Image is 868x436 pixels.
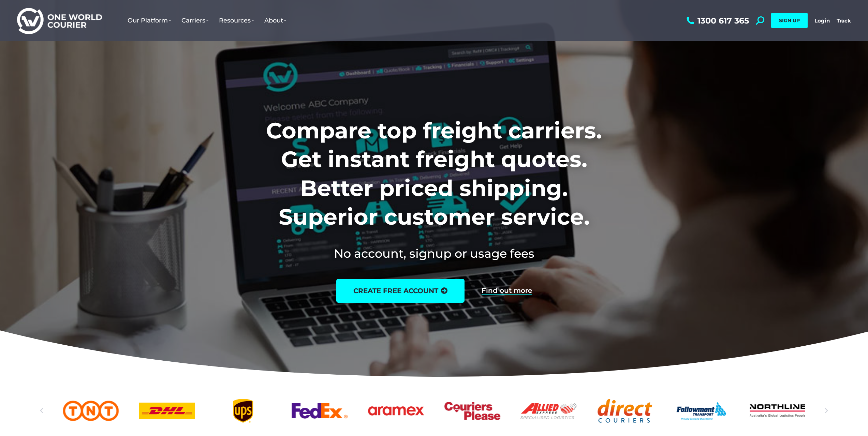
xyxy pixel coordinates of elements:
[292,399,348,423] div: 5 / 25
[673,399,729,423] a: Followmont transoirt web logo
[215,399,271,423] a: UPS logo
[520,399,576,423] div: 8 / 25
[259,10,292,31] a: About
[215,399,271,423] div: 4 / 25
[264,17,286,24] span: About
[837,17,851,24] a: Track
[219,17,254,24] span: Resources
[750,399,806,423] a: Northline logo
[63,399,806,423] div: Slides
[336,279,465,303] a: create free account
[444,399,500,423] div: 7 / 25
[597,399,653,423] div: 9 / 25
[221,245,647,262] h2: No account, signup or usage fees
[750,399,806,423] div: 11 / 25
[771,13,808,28] a: SIGN UP
[122,10,176,31] a: Our Platform
[779,17,800,24] span: SIGN UP
[176,10,214,31] a: Carriers
[292,399,348,423] a: FedEx logo
[368,399,424,423] a: Aramex_logo
[444,399,500,423] a: Couriers Please logo
[814,17,830,24] a: Login
[63,399,119,423] a: TNT logo Australian freight company
[520,399,576,423] a: Allied Express logo
[128,17,171,24] span: Our Platform
[139,399,195,423] a: DHl logo
[63,399,119,423] div: 2 / 25
[181,17,209,24] span: Carriers
[214,10,259,31] a: Resources
[685,16,749,25] a: 1300 617 365
[17,7,102,34] img: One World Courier
[368,399,424,423] div: 6 / 25
[139,399,195,423] div: 3 / 25
[221,116,647,231] h1: Compare top freight carriers. Get instant freight quotes. Better priced shipping. Superior custom...
[482,287,532,295] a: Find out more
[673,399,729,423] div: 10 / 25
[597,399,653,423] a: Direct Couriers logo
